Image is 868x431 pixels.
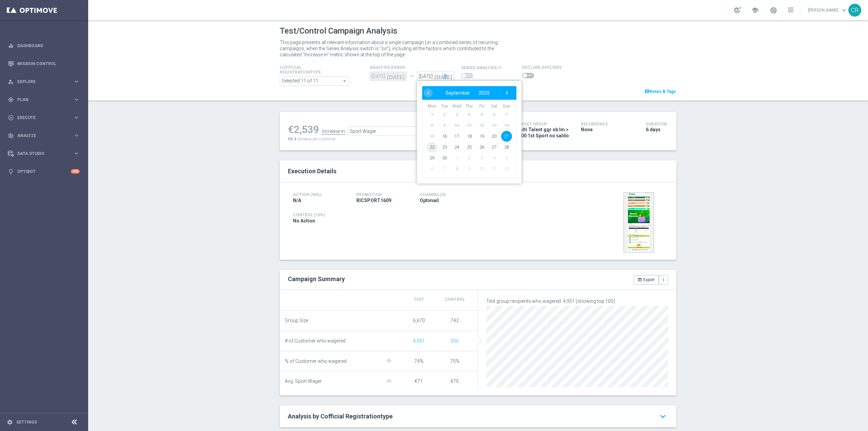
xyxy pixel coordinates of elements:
span: Expert Online Expert Retail Master Online Master Retail Other and 6 more [280,77,349,85]
th: weekday [500,103,513,109]
span: 75% [450,358,459,364]
span: 3 [476,153,487,163]
div: play_circle_outline Execute keyboard_arrow_right [7,115,80,120]
span: 11 [464,120,475,131]
i: info_outline [498,65,502,70]
i: keyboard_arrow_right [73,132,80,139]
div: +10 [71,169,80,174]
div: increase in [322,129,345,135]
i: keyboard_arrow_right [73,96,80,103]
span: Execution Details [288,168,336,175]
span: 24 [451,142,462,153]
span: 4 [489,153,499,163]
i: keyboard_arrow_right [73,114,80,121]
span: 26 [476,142,487,153]
span: Execute [17,116,73,120]
h4: Target Group [516,122,571,126]
div: Data Studio [8,151,73,157]
span: 1 [427,109,437,120]
span: RICSPORT1609 [356,197,391,203]
button: more_vert [659,275,668,285]
span: school [751,6,759,14]
span: None [581,126,593,133]
button: person_search Explore keyboard_arrow_right [7,79,80,84]
div: Dashboard [8,37,80,55]
button: lightbulb Optibot +10 [7,169,80,174]
div: — [407,73,417,79]
div: CR [848,4,861,17]
div: Explore [8,79,73,85]
span: 8 [427,120,437,131]
span: 7 [501,109,512,120]
span: 30 [439,153,450,163]
button: track_changes Analyze keyboard_arrow_right [7,133,80,138]
span: ‹ [424,89,433,97]
h4: Duration [646,122,668,126]
span: 12 [501,163,512,174]
span: Avg. Sport Wager [285,378,322,384]
bs-datepicker-container: calendar [417,81,521,183]
span: 74% [414,358,423,364]
span: 13 [489,120,499,131]
span: 23 [439,142,450,153]
button: equalizer Dashboard [7,43,80,48]
i: open_in_browser [637,277,642,282]
span: 8 [451,163,462,174]
span: September [446,90,470,96]
i: lightbulb [8,169,14,175]
span: 11 [489,163,499,174]
h4: Exclude Outliers [522,65,561,70]
span: Explore [17,80,73,84]
span: Analyze [17,134,73,138]
span: Group Size [285,318,308,324]
span: 9 [464,163,475,174]
span: 18 [464,131,475,142]
h4: Cofficial Registrationtype [280,65,337,75]
div: €2,539 [288,123,319,136]
i: settings [7,419,13,425]
span: 14 [501,120,512,131]
th: weekday [426,103,438,109]
span: 17 [451,131,462,142]
span: Multi Talent ggr nb lm > 1000 1st Sport no saldo [516,126,571,139]
span: keyboard_arrow_down [840,6,848,14]
span: €71 [415,378,423,384]
i: keyboard_arrow_right [73,78,80,85]
span: Optimail [420,197,439,203]
button: Data Studio keyboard_arrow_right [7,151,80,156]
span: 29 [427,153,437,163]
i: gps_fixed [8,97,14,103]
span: 2025 [479,90,490,96]
p: This page presents all relevant information about a single campaign (or a combined series of recu... [280,39,507,58]
span: 6 [489,109,499,120]
span: 22 [427,142,437,153]
a: Analysis by Cofficial Registrationtype keyboard_arrow_down [288,412,668,420]
bs-datepicker-navigation-view: ​ ​ ​ [424,89,511,97]
span: 742 [451,318,459,323]
span: Show unique customers [413,338,425,344]
i: [DATE] [434,72,454,79]
span: €0.4 [288,137,296,141]
i: chat [645,89,649,94]
a: chatNotes & Tags [644,88,676,95]
span: 16 [439,131,450,142]
span: 2 [464,153,475,163]
span: 3 [451,109,462,120]
img: gaussianGrey.svg [382,379,396,384]
span: 19 [476,131,487,142]
span: series analysis [461,65,497,70]
div: Analyze [8,133,73,139]
span: increase per customer [297,137,336,141]
button: Mission Control [7,61,80,66]
button: open_in_browser Export [634,275,658,285]
span: › [502,89,511,97]
span: Test [414,297,424,302]
span: 5 [501,153,512,163]
span: 9 [439,120,450,131]
div: Plan [8,97,73,103]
